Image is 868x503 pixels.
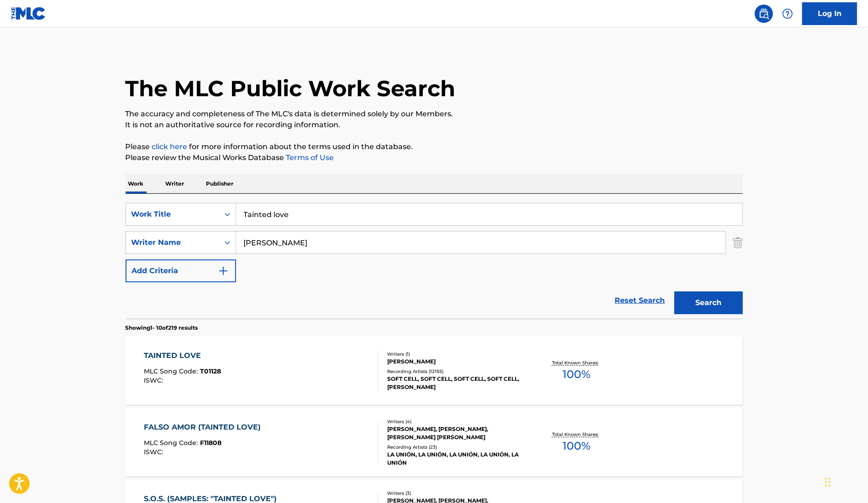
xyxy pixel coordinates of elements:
[126,152,743,163] p: Please review the Musical Works Database
[144,367,200,375] span: MLC Song Code :
[755,5,773,23] a: Public Search
[387,451,525,467] div: LA UNIÓN, LA UNIÓN, LA UNIÓN, LA UNIÓN, LA UNIÓN
[132,237,214,248] div: Writer Name
[387,444,525,451] div: Recording Artists ( 23 )
[126,75,456,102] h1: The MLC Public Work Search
[144,350,221,361] div: TAINTED LOVE
[144,422,265,433] div: FALSO AMOR (TAINTED LOVE)
[387,368,525,375] div: Recording Artists ( 12155 )
[144,439,200,447] span: MLC Song Code :
[126,119,743,130] p: It is not an authoritative source for recording information.
[825,468,831,496] div: Drag
[132,209,214,220] div: Work Title
[126,174,147,193] p: Work
[200,439,221,447] span: F11808
[387,490,525,497] div: Writers ( 3 )
[144,448,165,456] span: ISWC :
[387,351,525,358] div: Writers ( 1 )
[126,141,743,152] p: Please for more information about the terms used in the database.
[733,231,743,254] img: Delete Criterion
[163,174,187,193] p: Writer
[387,425,525,441] div: [PERSON_NAME], [PERSON_NAME], [PERSON_NAME] [PERSON_NAME]
[126,324,198,332] p: Showing 1 - 10 of 219 results
[552,431,601,438] p: Total Known Shares:
[126,109,743,119] p: The accuracy and completeness of The MLC's data is determined solely by our Members.
[11,7,46,20] img: MLC Logo
[126,203,743,319] form: Search Form
[152,142,188,151] a: click here
[610,290,670,311] a: Reset Search
[126,408,743,477] a: FALSO AMOR (TAINTED LOVE)MLC Song Code:F11808ISWC:Writers (4)[PERSON_NAME], [PERSON_NAME], [PERSO...
[822,459,868,503] iframe: Chat Widget
[674,291,743,314] button: Search
[552,359,601,366] p: Total Known Shares:
[387,358,525,366] div: [PERSON_NAME]
[144,376,165,384] span: ISWC :
[563,438,590,454] span: 100 %
[782,8,793,19] img: help
[200,367,221,375] span: T01128
[284,153,334,162] a: Terms of Use
[387,418,525,425] div: Writers ( 4 )
[758,8,769,19] img: search
[218,265,229,276] img: 9d2ae6d4665cec9f34b9.svg
[126,259,236,282] button: Add Criteria
[126,337,743,405] a: TAINTED LOVEMLC Song Code:T01128ISWC:Writers (1)[PERSON_NAME]Recording Artists (12155)SOFT CELL, ...
[802,2,857,25] a: Log In
[387,375,525,391] div: SOFT CELL, SOFT CELL, SOFT CELL, SOFT CELL, [PERSON_NAME]
[563,366,590,383] span: 100 %
[204,174,237,193] p: Publisher
[779,5,797,23] div: Help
